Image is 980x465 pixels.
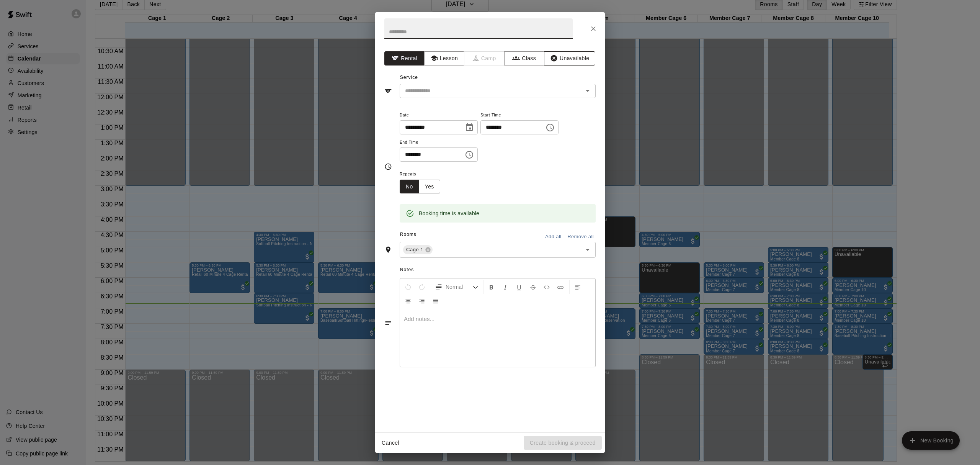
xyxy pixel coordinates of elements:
div: Booking time is available [419,206,479,220]
button: Remove all [565,231,596,243]
span: Date [400,110,478,121]
button: Cancel [378,436,403,450]
span: Service [400,75,418,80]
button: Format Italics [499,280,512,294]
button: Format Bold [485,280,498,294]
button: Add all [541,231,565,243]
span: End Time [400,138,478,148]
svg: Rooms [384,246,392,254]
button: Yes [419,180,440,194]
button: Justify Align [429,294,442,308]
button: Center Align [402,294,415,308]
button: Choose date, selected date is Oct 15, 2025 [462,120,477,135]
button: Lesson [424,51,464,65]
button: Class [504,51,544,65]
button: Close [586,22,600,36]
button: Rental [384,51,425,65]
span: Start Time [480,110,559,121]
button: Formatting Options [432,280,482,294]
span: Normal [446,283,472,291]
button: Choose time, selected time is 8:00 PM [462,147,477,162]
span: Repeats [400,169,446,180]
span: Cage 1 [403,246,426,254]
svg: Service [384,87,392,95]
button: Choose time, selected time is 7:00 PM [542,120,558,135]
button: Unavailable [544,51,595,65]
button: Undo [402,280,415,294]
button: Open [582,85,593,96]
button: Right Align [415,294,428,308]
span: Notes [400,264,596,276]
button: Insert Link [554,280,567,294]
svg: Timing [384,163,392,170]
span: Camps can only be created in the Services page [464,51,505,65]
button: Insert Code [540,280,553,294]
div: Cage 1 [403,245,433,254]
button: No [400,180,419,194]
button: Redo [415,280,428,294]
button: Format Strikethrough [526,280,539,294]
button: Left Align [571,280,584,294]
span: Rooms [400,232,416,237]
button: Format Underline [513,280,526,294]
svg: Notes [384,319,392,327]
button: Open [582,244,593,255]
div: outlined button group [400,180,440,194]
